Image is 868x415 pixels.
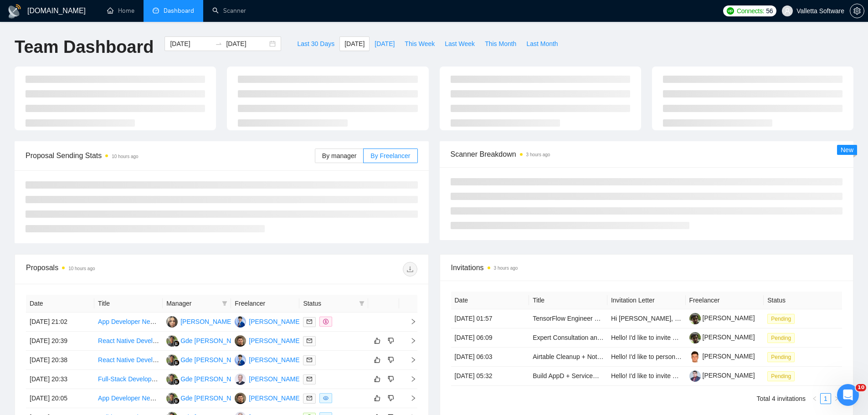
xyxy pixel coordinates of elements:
[529,309,607,328] td: TensorFlow Engineer Needed to Train and Export Model to Core ML
[323,395,329,401] span: eye
[767,334,798,341] a: Pending
[166,337,247,344] a: GKGde [PERSON_NAME]
[388,395,394,402] span: dislike
[307,319,312,324] span: mail
[166,393,178,404] img: GK
[235,374,246,385] img: AA
[521,36,563,51] button: Last Month
[112,154,138,159] time: 10 hours ago
[235,316,246,328] img: AC
[533,315,725,322] a: TensorFlow Engineer Needed to Train and Export Model to Core ML
[764,292,842,309] th: Status
[15,36,154,58] h1: Team Dashboard
[686,292,764,309] th: Freelancer
[480,36,521,51] button: This Month
[374,356,380,364] span: like
[163,295,231,313] th: Manager
[374,375,380,383] span: like
[689,333,755,341] a: [PERSON_NAME]
[451,367,529,386] td: [DATE] 05:32
[173,379,180,385] img: gigradar-bm.png
[180,374,247,384] div: Gde [PERSON_NAME]
[180,355,247,365] div: Gde [PERSON_NAME]
[850,7,864,15] span: setting
[529,348,607,367] td: Airtable Cleanup + Notion Sync (some code exists) + Webflow CMS Linking for Report “Web Publisher”
[235,393,246,404] img: NB
[767,315,798,322] a: Pending
[249,336,301,346] div: [PERSON_NAME]
[388,337,394,344] span: dislike
[173,340,180,347] img: gigradar-bm.png
[94,332,163,351] td: React Native Developer
[94,351,163,370] td: React Native Developer
[526,152,550,157] time: 3 hours ago
[307,338,312,343] span: mail
[809,393,820,404] li: Previous Page
[451,348,529,367] td: [DATE] 06:03
[339,36,370,51] button: [DATE]
[98,337,165,344] a: React Native Developer
[533,372,837,379] a: Build AppD + ServiceNow Licensing Cost Dashboard (Grafana + PostgreSQL) ETL, SQL Marts, Forecasting
[94,370,163,389] td: Full-Stack Developer with AWS Expertise for Offline Self-Hosted LibreChat SaaS
[173,359,180,366] img: gigradar-bm.png
[235,375,301,382] a: AA[PERSON_NAME]
[689,313,701,324] img: c1i1uGg5H7QUH61k5vEFmrCCw2oKr7wQuOGc-XIS7mT60rILUZP1kJL_5PjNNGFdjG
[405,39,435,49] span: This Week
[485,39,516,49] span: This Month
[166,394,247,401] a: GKGde [PERSON_NAME]
[374,395,380,402] span: like
[166,374,178,385] img: GK
[235,394,301,401] a: NB[PERSON_NAME]
[323,319,329,324] span: dollar
[226,39,267,49] input: End date
[831,393,842,404] button: right
[821,394,831,404] a: 1
[307,395,312,401] span: mail
[372,354,383,365] button: like
[757,393,806,404] li: Total 4 invitations
[357,297,366,310] span: filter
[400,36,440,51] button: This Week
[737,6,764,16] span: Connects:
[249,317,301,327] div: [PERSON_NAME]
[292,36,339,51] button: Last 30 Days
[180,336,247,346] div: Gde [PERSON_NAME]
[494,266,518,271] time: 3 hours ago
[809,393,820,404] button: left
[445,39,475,49] span: Last Week
[451,309,529,328] td: [DATE] 01:57
[767,372,798,379] a: Pending
[26,313,94,332] td: [DATE] 21:02
[98,318,291,325] a: App Developer Needed for Vibe Coding (AI Features will be in Apps)
[689,353,755,360] a: [PERSON_NAME]
[388,375,394,383] span: dislike
[607,292,686,309] th: Invitation Letter
[166,354,178,366] img: GK
[26,370,94,389] td: [DATE] 20:33
[372,335,383,346] button: like
[451,328,529,348] td: [DATE] 06:09
[26,150,315,161] span: Proposal Sending Stats
[26,262,221,277] div: Proposals
[372,374,383,384] button: like
[94,295,163,313] th: Title
[533,334,686,341] a: Expert Consultation and Service Deliverables Platform
[26,295,94,313] th: Date
[68,266,95,271] time: 10 hours ago
[403,338,416,344] span: right
[249,393,301,403] div: [PERSON_NAME]
[767,352,795,362] span: Pending
[451,149,843,160] span: Scanner Breakdown
[164,7,194,15] span: Dashboard
[403,376,416,382] span: right
[533,353,824,360] a: Airtable Cleanup + Notion Sync (some code exists) + Webflow CMS Linking for Report “Web Publisher”
[166,375,247,382] a: GKGde [PERSON_NAME]
[385,335,396,346] button: dislike
[212,7,246,15] a: searchScanner
[235,335,246,347] img: NB
[834,396,839,401] span: right
[344,39,365,49] span: [DATE]
[220,297,229,310] span: filter
[180,393,247,403] div: Gde [PERSON_NAME]
[529,292,607,309] th: Title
